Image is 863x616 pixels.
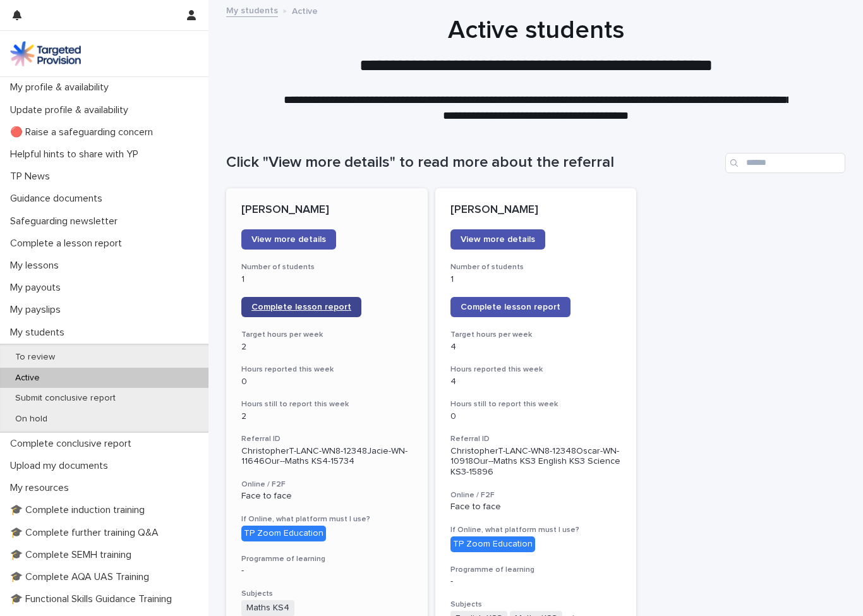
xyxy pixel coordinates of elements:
[241,514,413,524] h3: If Online, what platform must I use?
[5,304,71,316] p: My payslips
[5,393,126,404] p: Submit conclusive report
[450,297,570,317] a: Complete lesson report
[241,600,294,616] span: Maths KS4
[450,399,622,409] h3: Hours still to report this week
[5,373,50,383] p: Active
[5,571,159,583] p: 🎓 Complete AQA UAS Training
[450,490,622,500] h3: Online / F2F
[241,229,336,250] a: View more details
[450,262,622,272] h3: Number of students
[5,482,79,494] p: My resources
[292,3,318,17] p: Active
[450,525,622,535] h3: If Online, what platform must I use?
[241,297,361,317] a: Complete lesson report
[241,589,413,599] h3: Subjects
[251,303,351,311] span: Complete lesson report
[5,238,132,250] p: Complete a lesson report
[450,446,622,478] p: ChristopherT-LANC-WN8-12348Oscar-WN-10918Our--Maths KS3 English KS3 Science KS3-15896
[5,327,75,339] p: My students
[226,154,720,172] h1: Click "View more details" to read more about the referral
[450,565,622,575] h3: Programme of learning
[450,434,622,444] h3: Referral ID
[5,352,65,363] p: To review
[461,235,535,244] span: View more details
[5,82,119,94] p: My profile & availability
[241,565,413,576] p: -
[241,554,413,564] h3: Programme of learning
[5,438,142,450] p: Complete conclusive report
[5,171,60,183] p: TP News
[241,446,413,468] p: ChristopherT-LANC-WN8-12348Jacie-WN-11646Our--Maths KS4-15734
[251,235,326,244] span: View more details
[241,491,413,502] p: Face to face
[450,600,622,610] h3: Subjects
[450,342,622,353] p: 4
[226,3,278,17] a: My students
[5,148,148,160] p: Helpful hints to share with YP
[241,365,413,375] h3: Hours reported this week
[5,104,138,116] p: Update profile & availability
[241,203,413,217] p: [PERSON_NAME]
[5,593,182,605] p: 🎓 Functional Skills Guidance Training
[241,480,413,490] h3: Online / F2F
[5,527,169,539] p: 🎓 Complete further training Q&A
[450,576,622,587] p: -
[450,229,545,250] a: View more details
[241,411,413,422] p: 2
[725,153,845,173] input: Search
[450,411,622,422] p: 0
[241,274,413,285] p: 1
[5,193,112,205] p: Guidance documents
[226,15,845,45] h1: Active students
[5,414,57,425] p: On hold
[5,549,142,561] p: 🎓 Complete SEMH training
[5,215,128,227] p: Safeguarding newsletter
[450,274,622,285] p: 1
[241,377,413,387] p: 0
[241,330,413,340] h3: Target hours per week
[461,303,560,311] span: Complete lesson report
[5,504,155,516] p: 🎓 Complete induction training
[10,41,81,66] img: M5nRWzHhSzIhMunXDL62
[241,434,413,444] h3: Referral ID
[450,377,622,387] p: 4
[241,526,326,541] div: TP Zoom Education
[5,126,163,138] p: 🔴 Raise a safeguarding concern
[450,365,622,375] h3: Hours reported this week
[450,536,535,552] div: TP Zoom Education
[5,282,71,294] p: My payouts
[450,502,622,512] p: Face to face
[450,330,622,340] h3: Target hours per week
[5,260,69,272] p: My lessons
[450,203,622,217] p: [PERSON_NAME]
[241,342,413,353] p: 2
[5,460,118,472] p: Upload my documents
[241,262,413,272] h3: Number of students
[241,399,413,409] h3: Hours still to report this week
